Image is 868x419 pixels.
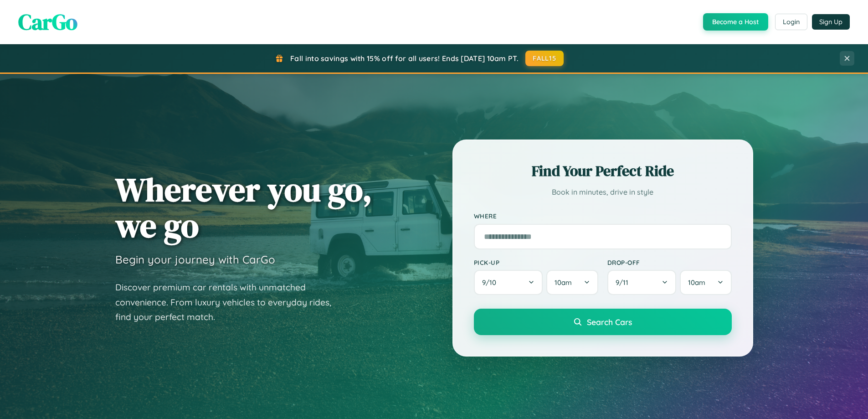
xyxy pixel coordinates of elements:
[607,270,677,295] button: 9/11
[474,309,732,335] button: Search Cars
[482,278,501,287] span: 9 / 10
[474,212,732,220] label: Where
[115,253,275,266] h3: Begin your journey with CarGo
[607,259,732,266] label: Drop-off
[525,51,564,66] button: FALL15
[546,270,598,295] button: 10am
[290,54,519,63] span: Fall into savings with 15% off for all users! Ends [DATE] 10am PT.
[474,259,598,266] label: Pick-up
[616,278,633,287] span: 9 / 11
[474,186,732,199] p: Book in minutes, drive in style
[115,171,372,243] h1: Wherever you go, we go
[688,278,705,287] span: 10am
[587,317,632,327] span: Search Cars
[680,270,731,295] button: 10am
[18,7,77,37] span: CarGo
[474,161,732,181] h2: Find Your Perfect Ride
[474,270,543,295] button: 9/10
[775,14,807,30] button: Login
[115,280,343,325] p: Discover premium car rentals with unmatched convenience. From luxury vehicles to everyday rides, ...
[703,13,768,31] button: Become a Host
[555,278,572,287] span: 10am
[812,14,850,30] button: Sign Up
